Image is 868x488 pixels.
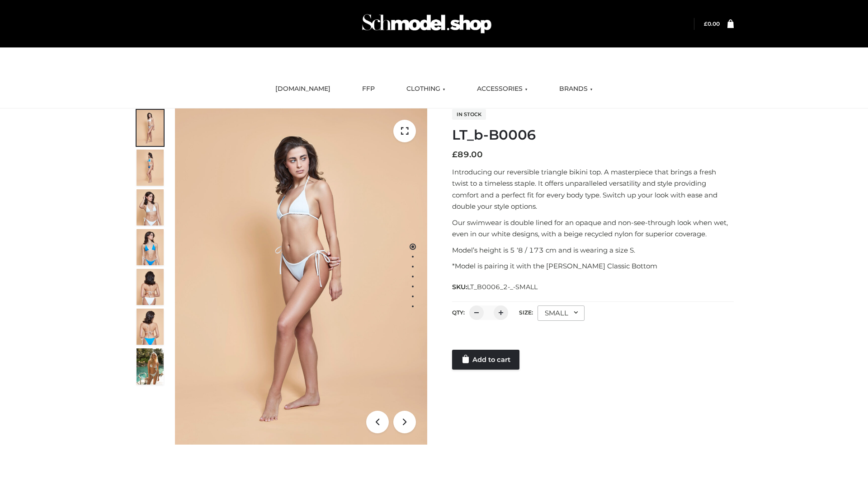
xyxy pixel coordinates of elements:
[452,350,519,370] a: Add to cart
[538,305,585,321] div: SMALL
[400,79,452,99] a: CLOTHING
[467,283,538,291] span: LT_B0006_2-_-SMALL
[355,79,382,99] a: FFP
[452,260,734,272] p: *Model is pairing it with the [PERSON_NAME] Classic Bottom
[137,309,164,345] img: ArielClassicBikiniTop_CloudNine_AzureSky_OW114ECO_8-scaled.jpg
[452,244,734,256] p: Model’s height is 5 ‘8 / 173 cm and is wearing a size S.
[452,166,734,212] p: Introducing our reversible triangle bikini top. A masterpiece that brings a fresh twist to a time...
[175,108,427,445] img: ArielClassicBikiniTop_CloudNine_AzureSky_OW114ECO_1
[704,20,708,27] span: £
[470,79,534,99] a: ACCESSORIES
[452,309,465,316] label: QTY:
[704,20,720,27] a: £0.00
[704,20,720,27] bdi: 0.00
[137,150,164,186] img: ArielClassicBikiniTop_CloudNine_AzureSky_OW114ECO_2-scaled.jpg
[137,269,164,305] img: ArielClassicBikiniTop_CloudNine_AzureSky_OW114ECO_7-scaled.jpg
[452,282,538,292] span: SKU:
[452,150,458,160] span: £
[137,110,164,146] img: ArielClassicBikiniTop_CloudNine_AzureSky_OW114ECO_1-scaled.jpg
[269,79,337,99] a: [DOMAIN_NAME]
[552,79,599,99] a: BRANDS
[452,150,483,160] bdi: 89.00
[137,229,164,265] img: ArielClassicBikiniTop_CloudNine_AzureSky_OW114ECO_4-scaled.jpg
[519,309,533,316] label: Size:
[452,217,734,240] p: Our swimwear is double lined for an opaque and non-see-through look when wet, even in our white d...
[452,127,734,143] h1: LT_b-B0006
[452,109,486,120] span: In stock
[359,6,495,42] img: Schmodel Admin 964
[137,348,164,385] img: Arieltop_CloudNine_AzureSky2.jpg
[137,189,164,225] img: ArielClassicBikiniTop_CloudNine_AzureSky_OW114ECO_3-scaled.jpg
